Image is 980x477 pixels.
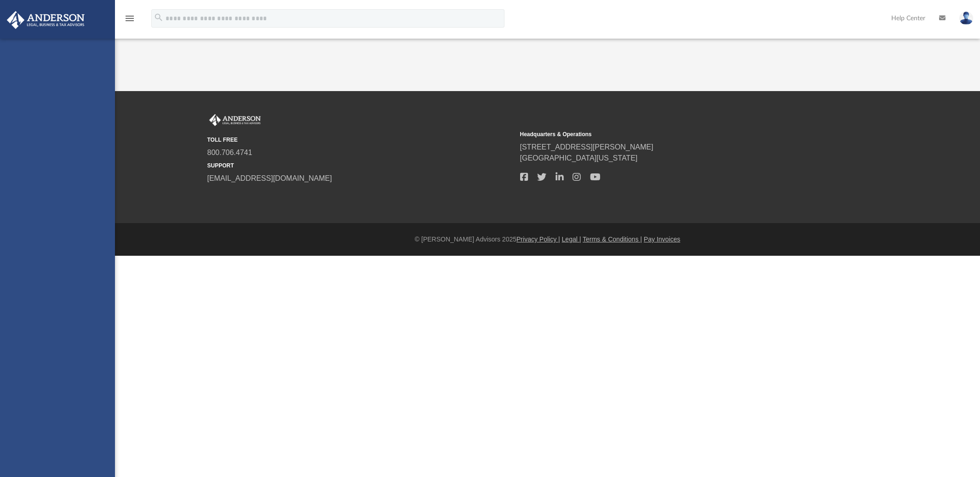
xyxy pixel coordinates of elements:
i: menu [124,13,135,24]
small: SUPPORT [207,161,514,170]
small: Headquarters & Operations [520,130,826,138]
a: [GEOGRAPHIC_DATA][US_STATE] [520,154,638,162]
a: [STREET_ADDRESS][PERSON_NAME] [520,143,653,151]
img: User Pic [959,11,973,25]
a: Terms & Conditions | [583,236,642,243]
img: Anderson Advisors Platinum Portal [4,11,87,29]
a: 800.706.4741 [207,149,252,156]
a: Privacy Policy | [516,236,560,243]
div: © [PERSON_NAME] Advisors 2025 [115,235,980,244]
a: [EMAIL_ADDRESS][DOMAIN_NAME] [207,174,332,182]
img: Anderson Advisors Platinum Portal [207,114,263,126]
a: Pay Invoices [644,236,680,243]
small: TOLL FREE [207,136,514,144]
a: Legal | [562,236,581,243]
a: menu [124,17,135,24]
i: search [154,12,164,23]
